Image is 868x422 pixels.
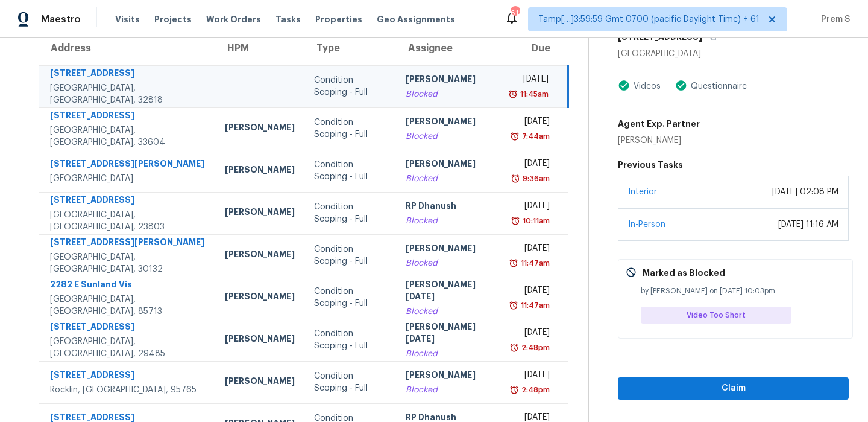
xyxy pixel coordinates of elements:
div: [DATE] [512,200,550,215]
div: Blocked [406,215,493,227]
div: [DATE] [512,73,549,88]
span: Tamp[…]3:59:59 Gmt 0700 (pacific Daylight Time) + 61 [538,13,759,25]
div: [PERSON_NAME][DATE] [406,278,493,305]
div: RP Dhanush [406,200,493,215]
div: [STREET_ADDRESS] [50,109,206,124]
div: [DATE] [512,284,550,299]
div: Blocked [406,348,493,360]
span: Geo Assignments [377,13,455,25]
div: [PERSON_NAME] [406,158,493,173]
div: 11:47am [518,257,550,269]
div: Condition Scoping - Full [314,117,386,141]
span: Video Too Short [687,309,750,321]
div: [GEOGRAPHIC_DATA], [GEOGRAPHIC_DATA], 23803 [50,209,206,233]
div: [PERSON_NAME] [225,164,295,179]
div: [GEOGRAPHIC_DATA], [GEOGRAPHIC_DATA], 85713 [50,293,206,318]
div: [STREET_ADDRESS][PERSON_NAME] [50,158,206,173]
span: Visits [115,13,140,25]
div: Blocked [406,257,493,269]
div: [PERSON_NAME] [225,375,295,390]
div: [DATE] 11:16 AM [778,219,838,231]
div: [GEOGRAPHIC_DATA] [618,48,849,60]
div: [DATE] [512,242,550,257]
div: [PERSON_NAME] [406,369,493,384]
div: [PERSON_NAME][DATE] [406,321,493,348]
div: Blocked [406,305,493,318]
img: Artifact Present Icon [675,79,687,92]
span: Claim [627,381,839,396]
div: [GEOGRAPHIC_DATA], [GEOGRAPHIC_DATA], 33604 [50,124,206,149]
button: Claim [618,377,849,400]
div: [DATE] [512,115,550,130]
div: [PERSON_NAME] [225,121,295,136]
div: Condition Scoping - Full [314,74,386,98]
div: 7:44am [520,130,550,142]
span: Prem S [816,13,850,25]
span: Properties [315,13,362,25]
th: Type [304,31,396,65]
div: [PERSON_NAME] [618,135,700,147]
div: Blocked [406,173,493,185]
h5: Previous Tasks [618,159,849,171]
div: [GEOGRAPHIC_DATA] [50,173,206,185]
div: Blocked [406,88,493,100]
th: HPM [215,31,304,65]
div: Rocklin, [GEOGRAPHIC_DATA], 95765 [50,384,206,396]
div: [STREET_ADDRESS] [50,67,206,82]
div: Condition Scoping - Full [314,243,386,267]
img: Artifact Present Icon [618,79,630,92]
span: Work Orders [206,13,261,25]
span: Maestro [41,13,81,25]
div: [STREET_ADDRESS] [50,369,206,384]
img: Overdue Alarm Icon [509,342,519,354]
div: 2:48pm [519,342,550,354]
div: Condition Scoping - Full [314,328,386,352]
div: Blocked [406,130,493,142]
img: Overdue Alarm Icon [508,88,518,100]
p: Marked as Blocked [643,267,725,279]
div: [PERSON_NAME] [225,206,295,221]
div: [PERSON_NAME] [225,290,295,305]
div: [STREET_ADDRESS][PERSON_NAME] [50,236,206,251]
div: Condition Scoping - Full [314,370,386,394]
span: Tasks [275,15,301,24]
div: Blocked [406,384,493,396]
div: [PERSON_NAME] [225,248,295,263]
th: Due [503,31,568,65]
a: Interior [628,188,657,196]
div: 2:48pm [519,384,550,396]
th: Assignee [396,31,503,65]
div: [PERSON_NAME] [225,333,295,348]
div: [DATE] [512,327,550,342]
img: Overdue Alarm Icon [511,173,520,185]
div: [STREET_ADDRESS] [50,194,206,209]
div: 611 [511,7,519,19]
div: [PERSON_NAME] [406,73,493,88]
a: In-Person [628,220,665,229]
div: [DATE] 02:08 PM [772,186,838,198]
div: 9:36am [520,173,550,185]
img: Overdue Alarm Icon [509,257,518,269]
div: by [PERSON_NAME] on [DATE] 10:03pm [641,285,845,297]
img: Overdue Alarm Icon [510,130,520,142]
div: [DATE] [512,369,550,384]
h5: Agent Exp. Partner [618,118,700,130]
img: Gray Cancel Icon [626,267,637,278]
div: [PERSON_NAME] [406,242,493,257]
div: Condition Scoping - Full [314,159,386,183]
div: Condition Scoping - Full [314,201,386,225]
div: 2282 E Sunland Vis [50,278,206,293]
img: Overdue Alarm Icon [509,299,518,312]
div: 11:45am [518,88,549,100]
div: [DATE] [512,158,550,173]
div: [GEOGRAPHIC_DATA], [GEOGRAPHIC_DATA], 30132 [50,251,206,275]
span: Projects [154,13,192,25]
div: [STREET_ADDRESS] [50,321,206,336]
div: Questionnaire [687,80,747,92]
img: Overdue Alarm Icon [509,384,519,396]
div: 10:11am [520,215,550,227]
div: Videos [630,80,661,92]
div: [GEOGRAPHIC_DATA], [GEOGRAPHIC_DATA], 29485 [50,336,206,360]
div: 11:47am [518,299,550,312]
th: Address [39,31,215,65]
